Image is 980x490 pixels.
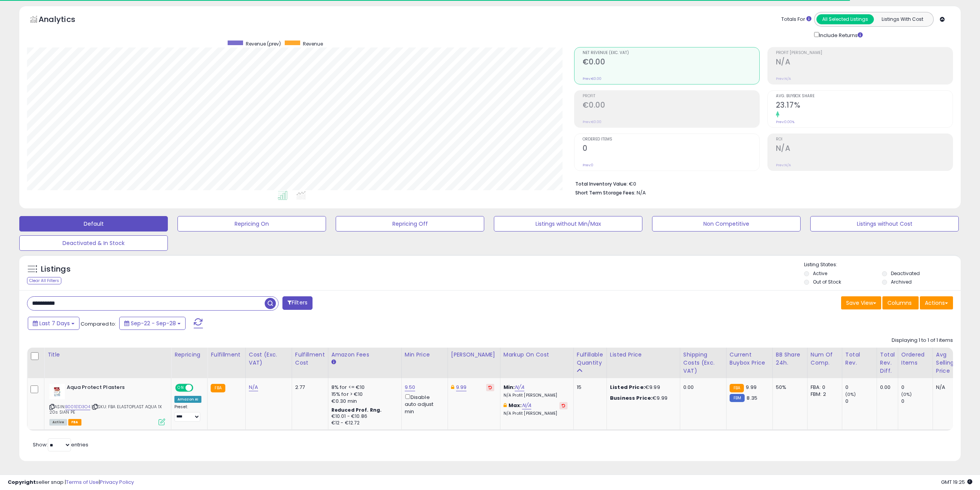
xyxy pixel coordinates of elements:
[515,384,524,391] a: N/A
[874,14,931,24] button: Listings With Cost
[583,163,593,167] small: Prev: 0
[747,394,757,402] span: 8.35
[941,478,972,486] span: 2025-10-6 19:25 GMT
[249,351,289,367] div: Cost (Exc. VAT)
[891,279,912,285] label: Archived
[176,385,186,391] span: ON
[776,101,953,111] h2: 23.17%
[174,396,201,403] div: Amazon AI
[295,351,325,367] div: Fulfillment Cost
[211,384,225,392] small: FBA
[456,384,467,391] a: 9.99
[776,51,953,55] span: Profit [PERSON_NAME]
[282,296,313,310] button: Filters
[65,404,90,410] a: B001E1D3O4
[100,478,134,486] a: Privacy Policy
[920,296,953,309] button: Actions
[610,384,674,391] div: €9.99
[901,391,912,397] small: (0%)
[303,41,323,47] span: Revenue
[504,384,515,391] b: Min:
[583,94,759,98] span: Profit
[892,337,953,344] div: Displaying 1 to 1 of 1 items
[331,391,395,398] div: 15% for > €10
[39,319,70,327] span: Last 7 Days
[936,384,961,391] div: N/A
[901,398,933,405] div: 0
[810,216,959,231] button: Listings without Cost
[575,179,948,188] li: €0
[405,351,444,359] div: Min Price
[887,299,912,307] span: Columns
[813,270,827,277] label: Active
[119,317,186,330] button: Sep-22 - Sep-28
[405,384,416,391] a: 9.50
[19,235,168,251] button: Deactivated & In Stock
[49,384,65,399] img: 31RLnwiQ7QL._SL40_.jpg
[583,101,759,111] h2: €0.00
[331,413,395,420] div: €10.01 - €10.86
[504,393,568,398] p: N/A Profit [PERSON_NAME]
[776,144,953,154] h2: N/A
[246,41,281,47] span: Revenue (prev)
[813,279,841,285] label: Out of Stock
[331,351,398,359] div: Amazon Fees
[583,120,602,124] small: Prev: €0.00
[880,351,895,375] div: Total Rev. Diff.
[577,384,601,391] div: 15
[845,398,877,405] div: 0
[67,384,161,393] b: Aqua Protect Plasters
[66,478,99,486] a: Terms of Use
[841,296,881,309] button: Save View
[331,398,395,405] div: €0.30 min
[610,351,677,359] div: Listed Price
[901,384,933,391] div: 0
[331,407,382,413] b: Reduced Prof. Rng.
[845,384,877,391] div: 0
[891,270,920,277] label: Deactivated
[776,384,801,391] div: 50%
[27,277,61,284] div: Clear All Filters
[331,420,395,426] div: €12 - €12.72
[8,478,36,486] strong: Copyright
[577,351,603,367] div: Fulfillable Quantity
[811,391,836,398] div: FBM: 2
[808,30,872,39] div: Include Returns
[776,76,791,81] small: Prev: N/A
[33,441,88,448] span: Show: entries
[494,216,642,231] button: Listings without Min/Max
[610,384,645,391] b: Listed Price:
[746,384,757,391] span: 9.99
[211,351,242,359] div: Fulfillment
[880,384,892,391] div: 0.00
[68,419,81,426] span: FBA
[936,351,964,375] div: Avg Selling Price
[683,384,720,391] div: 0.00
[192,385,204,391] span: OFF
[28,317,79,330] button: Last 7 Days
[845,351,874,367] div: Total Rev.
[776,137,953,142] span: ROI
[583,51,759,55] span: Net Revenue (Exc. VAT)
[522,402,531,409] a: N/A
[49,404,162,415] span: | SKU: FBA ELASTOPLAST AQUA 1X 20s SIAN PE
[816,14,874,24] button: All Selected Listings
[331,384,395,391] div: 8% for <= €10
[811,351,839,367] div: Num of Comp.
[882,296,919,309] button: Columns
[41,264,71,275] h5: Listings
[131,319,176,327] span: Sep-22 - Sep-28
[575,181,628,187] b: Total Inventory Value:
[39,14,90,27] h5: Analytics
[730,384,744,392] small: FBA
[174,404,201,422] div: Preset:
[504,411,568,416] p: N/A Profit [PERSON_NAME]
[336,216,484,231] button: Repricing Off
[776,120,794,124] small: Prev: 0.00%
[776,351,804,367] div: BB Share 24h.
[730,351,769,367] div: Current Buybox Price
[500,348,573,378] th: The percentage added to the cost of goods (COGS) that forms the calculator for Min & Max prices.
[730,394,745,402] small: FBM
[47,351,168,359] div: Title
[776,57,953,68] h2: N/A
